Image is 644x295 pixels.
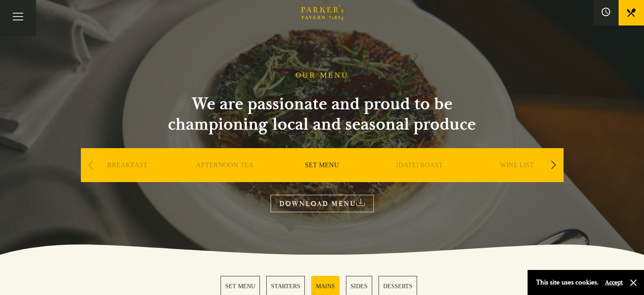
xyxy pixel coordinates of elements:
[107,161,147,195] a: BREAKFAST
[305,161,339,195] a: SET MENU
[153,94,492,135] h2: We are passionate and proud to be championing local and seasonal produce
[548,156,559,174] div: Next slide
[373,148,466,208] div: 4 / 9
[178,148,271,208] div: 2 / 9
[296,71,349,80] h1: OUR MENU
[605,278,623,287] button: Accept
[396,161,443,195] a: [DATE] ROAST
[271,195,374,212] a: DOWNLOAD MENU
[629,278,638,287] button: Close and accept
[500,161,534,195] a: WINE LIST
[470,148,564,208] div: 5 / 9
[536,276,599,289] p: This site uses cookies.
[276,148,369,208] div: 3 / 9
[196,161,254,195] a: AFTERNOON TEA
[81,148,174,208] div: 1 / 9
[85,156,97,174] div: Previous slide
